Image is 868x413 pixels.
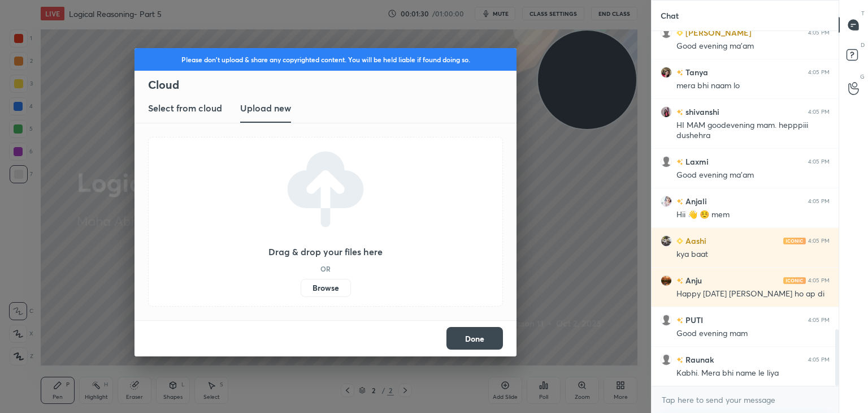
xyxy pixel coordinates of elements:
[676,368,830,379] div: Kabhi. Mera bhi name le liya
[661,106,672,118] img: eeba255df7fc49f3862fb9de436895e8.jpg
[676,120,830,141] div: HI MAM goodevening mam. hepppiii dushehra
[676,209,830,221] div: Hii 👋 ☺️ mem
[676,238,683,244] img: Learner_Badge_beginner_1_8b307cf2a0.svg
[676,80,830,92] div: mera bhi naam lo
[676,29,683,36] img: Learner_Badge_beginner_1_8b307cf2a0.svg
[652,31,839,386] div: grid
[652,1,688,31] p: Chat
[148,101,222,115] h3: Select from cloud
[683,27,752,38] h6: [PERSON_NAME]
[676,170,830,181] div: Good evening ma'am
[134,48,517,71] div: Please don't upload & share any copyrighted content. You will be held liable if found doing so.
[683,354,714,365] h6: Raunak
[808,198,830,205] div: 4:05 PM
[683,156,709,167] h6: Laxmi
[861,41,865,49] p: D
[808,317,830,324] div: 4:05 PM
[683,235,706,247] h6: Aashi
[676,357,683,363] img: no-rating-badge.077c3623.svg
[861,9,865,18] p: T
[683,106,719,118] h6: shivanshi
[808,29,830,36] div: 4:05 PM
[808,109,830,115] div: 4:05 PM
[683,195,707,207] h6: Anjali
[661,156,672,167] img: default.png
[661,67,672,78] img: 5d0b53d9a2f54526a684d1f21d24bf42.jpg
[676,289,830,300] div: Happy [DATE] [PERSON_NAME] ho ap di
[808,238,830,244] div: 4:05 PM
[808,277,830,284] div: 4:05 PM
[676,199,683,205] img: no-rating-badge.077c3623.svg
[240,101,291,115] h3: Upload new
[676,41,830,52] div: Good evening ma'am
[808,69,830,76] div: 4:05 PM
[446,327,503,350] button: Done
[661,315,672,326] img: default.png
[661,27,672,38] img: default.png
[683,274,702,286] h6: Anju
[683,314,703,326] h6: PUTI
[860,72,865,81] p: G
[661,354,672,365] img: default.png
[676,328,830,339] div: Good evening mam
[676,159,683,165] img: no-rating-badge.077c3623.svg
[676,278,683,284] img: no-rating-badge.077c3623.svg
[676,317,683,324] img: no-rating-badge.077c3623.svg
[808,158,830,165] div: 4:05 PM
[661,275,672,286] img: 3
[320,265,331,272] h5: OR
[661,196,672,207] img: e7e81e20d2514e1ca8a92dc261daa357.jpg
[676,249,830,260] div: kya baat
[783,238,806,244] img: iconic-light.a09c19a4.png
[661,235,672,247] img: bd53cc8e85514d63b5081d6f3bdf1175.jpg
[268,247,383,256] h3: Drag & drop your files here
[808,356,830,363] div: 4:05 PM
[148,78,517,92] h2: Cloud
[683,66,708,78] h6: Tanya
[676,109,683,115] img: no-rating-badge.077c3623.svg
[676,70,683,76] img: no-rating-badge.077c3623.svg
[783,277,806,284] img: iconic-light.a09c19a4.png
